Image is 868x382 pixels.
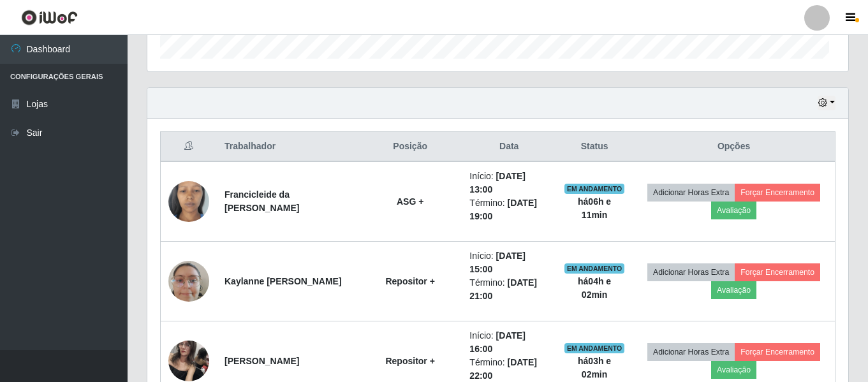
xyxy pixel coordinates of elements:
[578,356,611,379] strong: há 03 h e 02 min
[735,343,820,361] button: Forçar Encerramento
[647,343,735,361] button: Adicionar Horas Extra
[564,184,625,194] span: EM ANDAMENTO
[217,132,358,162] th: Trabalhador
[469,170,548,196] li: Início:
[168,254,209,309] img: 1752832224779.jpeg
[21,10,78,26] img: CoreUI Logo
[462,132,556,162] th: Data
[469,249,548,276] li: Início:
[385,276,434,286] strong: Repositor +
[224,189,299,213] strong: Francicleide da [PERSON_NAME]
[735,263,820,281] button: Forçar Encerramento
[556,132,633,162] th: Status
[469,196,548,223] li: Término:
[224,276,342,286] strong: Kaylanne [PERSON_NAME]
[469,171,526,195] time: [DATE] 13:00
[735,184,820,202] button: Forçar Encerramento
[397,196,423,207] strong: ASG +
[469,276,548,303] li: Término:
[469,330,526,354] time: [DATE] 16:00
[711,202,756,219] button: Avaliação
[358,132,462,162] th: Posição
[633,132,835,162] th: Opções
[647,263,735,281] button: Adicionar Horas Extra
[385,356,434,366] strong: Repositor +
[168,156,209,247] img: 1755264806909.jpeg
[578,196,611,220] strong: há 06 h e 11 min
[564,263,625,274] span: EM ANDAMENTO
[469,251,526,274] time: [DATE] 15:00
[469,329,548,356] li: Início:
[711,281,756,299] button: Avaliação
[711,361,756,379] button: Avaliação
[578,276,611,300] strong: há 04 h e 02 min
[647,184,735,202] button: Adicionar Horas Extra
[564,343,625,353] span: EM ANDAMENTO
[224,356,299,366] strong: [PERSON_NAME]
